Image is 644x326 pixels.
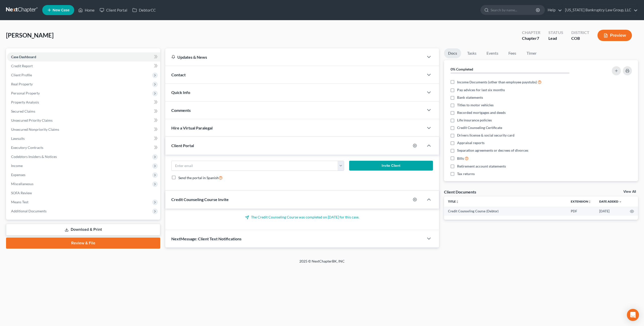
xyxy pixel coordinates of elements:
[599,200,622,203] a: Date Added expand_more
[11,64,33,68] span: Credit Report
[171,72,186,77] span: Contact
[457,95,483,100] span: Bank statements
[571,30,589,36] div: District
[11,73,32,77] span: Client Profile
[463,48,480,58] a: Tasks
[7,188,160,198] a: SOFA Review
[6,31,54,39] span: [PERSON_NAME]
[349,161,433,171] button: Invite Client
[7,134,160,143] a: Lawsuits
[97,6,130,15] a: Client Portal
[444,207,567,216] td: Credit Counseling Course (Debtor)
[457,133,514,138] span: Drivers license & social security card
[7,125,160,134] a: Unsecured Nonpriority Claims
[11,173,25,177] span: Expenses
[179,259,465,268] div: 2025 © NextChapterBK, INC
[171,54,418,60] div: Updates & News
[171,90,190,95] span: Quick Info
[444,189,476,194] div: Client Documents
[11,109,35,113] span: Secured Claims
[457,125,502,130] span: Credit Counseling Certificate
[456,200,459,203] i: unfold_more
[7,98,160,107] a: Property Analysis
[627,309,639,321] div: Open Intercom Messenger
[457,110,506,115] span: Recorded mortgages and deeds
[130,6,158,15] a: DebtorCC
[171,143,194,148] span: Client Portal
[448,200,459,203] a: Titleunfold_more
[11,145,43,150] span: Executory Contracts
[588,200,591,203] i: unfold_more
[522,36,540,41] div: Chapter
[11,82,33,86] span: Real Property
[11,191,32,195] span: SOFA Review
[172,161,338,171] input: Enter email
[11,55,36,59] span: Case Dashboard
[451,67,473,71] strong: 0% Completed
[11,136,25,141] span: Lawsuits
[595,207,626,216] td: [DATE]
[11,127,59,132] span: Unsecured Nonpriority Claims
[6,224,160,236] a: Download & Print
[623,190,636,193] a: View All
[619,200,622,203] i: expand_more
[7,61,160,71] a: Credit Report
[7,52,160,61] a: Case Dashboard
[6,238,160,249] a: Review & File
[457,140,485,145] span: Appraisal reports
[597,30,632,41] button: Preview
[11,200,28,204] span: Means Test
[11,100,39,104] span: Property Analysis
[457,80,537,85] span: Income Documents (other than employee paystubs)
[491,5,537,15] input: Search by name...
[567,207,595,216] td: PDF
[11,209,47,213] span: Additional Documents
[457,103,494,108] span: Titles to motor vehicles
[171,125,213,130] span: Hire a Virtual Paralegal
[444,48,461,58] a: Docs
[171,197,229,202] span: Credit Counseling Course Invite
[482,48,502,58] a: Events
[522,30,540,36] div: Chapter
[11,182,33,186] span: Miscellaneous
[504,48,520,58] a: Fees
[548,36,563,41] div: Lead
[171,236,242,241] span: NextMessage: Client Text Notifications
[178,176,219,180] span: Send the portal in Spanish
[562,6,638,15] a: [US_STATE] Bankruptcy Law Group, LLC
[53,8,69,12] span: New Case
[171,108,191,113] span: Comments
[457,164,506,169] span: Retirement account statements
[571,36,589,41] div: COB
[457,148,528,153] span: Separation agreements or decrees of divorces
[457,118,492,123] span: Life insurance policies
[522,48,541,58] a: Timer
[7,143,160,152] a: Executory Contracts
[457,87,505,92] span: Pay advices for last six months
[11,91,40,95] span: Personal Property
[11,164,23,168] span: Income
[548,30,563,36] div: Status
[76,6,97,15] a: Home
[11,154,57,159] span: Codebtors Insiders & Notices
[11,118,53,122] span: Unsecured Priority Claims
[457,156,464,161] span: Bills
[457,171,475,176] span: Tax returns
[7,107,160,116] a: Secured Claims
[171,215,433,220] p: The Credit Counseling Course was completed on [DATE] for this case.
[545,6,562,15] a: Help
[537,36,539,41] span: 7
[7,116,160,125] a: Unsecured Priority Claims
[571,200,591,203] a: Extensionunfold_more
